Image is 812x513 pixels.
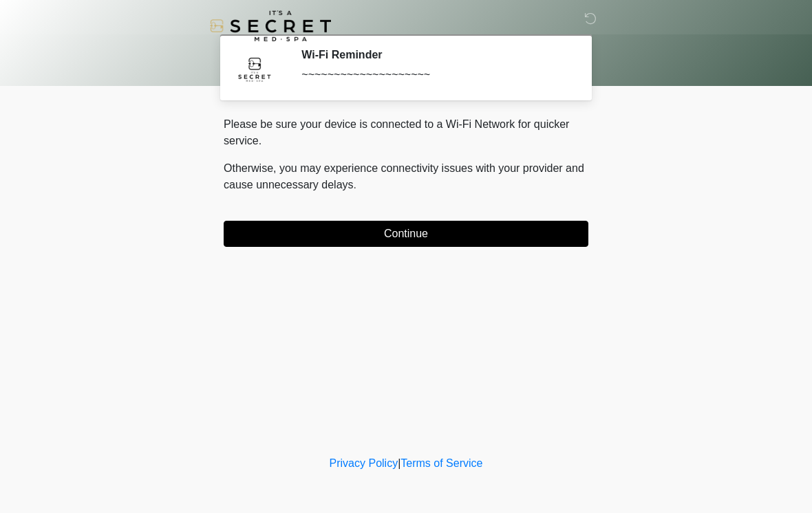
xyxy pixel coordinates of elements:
[301,48,568,61] h2: Wi-Fi Reminder
[354,179,356,190] span: .
[398,457,400,469] a: |
[301,67,568,83] div: ~~~~~~~~~~~~~~~~~~~~
[224,221,588,247] button: Continue
[224,160,588,193] p: Otherwise, you may experience connectivity issues with your provider and cause unnecessary delays
[224,116,588,149] p: Please be sure your device is connected to a Wi-Fi Network for quicker service.
[330,457,398,469] a: Privacy Policy
[234,48,275,89] img: Agent Avatar
[210,10,331,41] img: It's A Secret Med Spa Logo
[400,457,482,469] a: Terms of Service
